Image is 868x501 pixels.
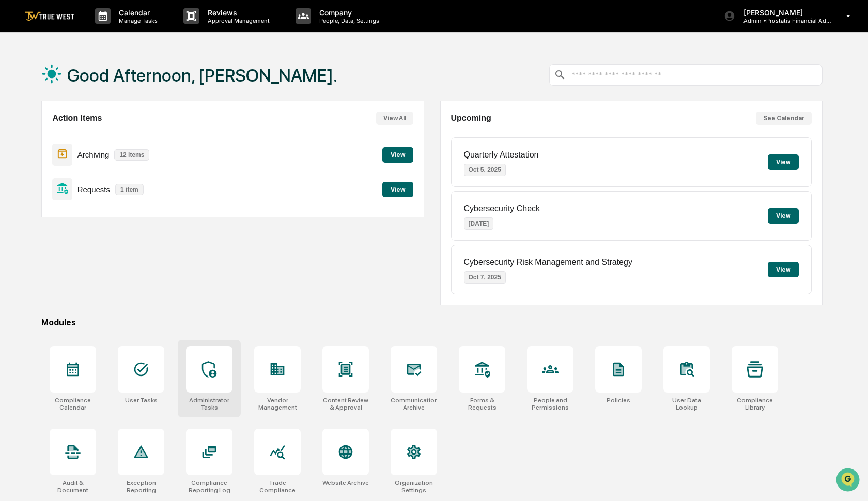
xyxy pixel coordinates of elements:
img: logo [25,11,74,21]
div: Compliance Reporting Log [186,479,233,494]
button: View [382,147,413,163]
div: Forms & Requests [459,397,505,411]
button: View [768,262,799,277]
div: Modules [41,318,823,327]
div: People and Permissions [527,397,574,411]
div: Administrator Tasks [186,397,233,411]
p: Calendar [111,8,163,17]
button: View All [376,112,413,125]
p: How can we help? [4,107,194,117]
button: View [768,154,799,170]
div: Trade Compliance [254,479,301,494]
button: View [768,208,799,224]
div: User Data Lookup [663,397,710,411]
p: Cybersecurity Risk Management and Strategy [464,258,632,267]
p: Admin • Prostatis Financial Advisors [735,17,831,24]
p: [DATE] [464,217,494,230]
div: Organization Settings [391,479,437,494]
div: Exception Reporting [118,479,164,494]
div: Content Review & Approval [322,397,369,411]
p: Cybersecurity Check [464,204,540,213]
p: [PERSON_NAME] [735,8,831,17]
p: Company [311,8,384,17]
div: Communications Archive [391,397,437,411]
p: 1 item [115,184,144,195]
iframe: Open customer support [835,467,863,495]
div: Vendor Management [254,397,301,411]
div: Compliance Library [732,397,778,411]
a: View [382,184,413,194]
div: Website Archive [322,479,369,487]
p: Reviews [199,8,275,17]
p: Oct 7, 2025 [464,271,506,284]
div: Compliance Calendar [50,397,96,411]
div: User Tasks [125,397,158,404]
p: Oct 5, 2025 [464,164,506,176]
p: Manage Tasks [111,17,163,24]
img: Greenboard [4,52,50,97]
h2: Action Items [52,114,102,123]
div: Policies [607,397,630,404]
a: View [382,149,413,159]
img: 1746055101610-c473b297-6a78-478c-a979-82029cc54cd1 [4,4,50,50]
p: Archiving [78,150,110,159]
p: Quarterly Attestation [464,150,539,160]
p: 12 items [114,149,149,161]
p: Requests [78,185,110,194]
p: People, Data, Settings [311,17,384,24]
p: Approval Management [199,17,275,24]
h2: Upcoming [451,114,491,123]
button: See Calendar [756,112,812,125]
h1: Good Afternoon, [PERSON_NAME]. [67,65,337,86]
button: View [382,182,413,197]
div: Audit & Document Logs [50,479,96,494]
